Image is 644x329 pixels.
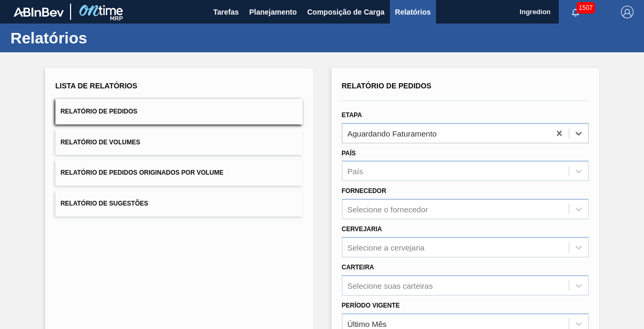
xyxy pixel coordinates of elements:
span: Planejamento [249,6,297,18]
div: Aguardando Faturamento [348,129,437,138]
button: Relatório de Pedidos [55,99,303,124]
img: TNhmsLtSVTkK8tSr43FrP2fwEKptu5GPRR3wAAAABJRU5ErkJggg== [14,7,64,17]
span: Relatório de Sugestões [61,200,148,207]
label: Período Vigente [342,302,400,309]
button: Notificações [559,5,592,19]
span: Composição de Carga [307,6,385,18]
div: País [348,167,363,176]
img: Logout [621,6,634,18]
label: País [342,150,356,157]
span: Relatório de Pedidos [61,108,137,115]
label: Cervejaria [342,225,382,233]
h1: Relatórios [10,32,196,44]
span: 1507 [577,2,595,14]
button: Relatório de Sugestões [55,191,303,217]
span: Relatório de Volumes [61,139,140,146]
label: Carteira [342,264,374,271]
button: Relatório de Volumes [55,130,303,155]
span: Relatório de Pedidos Originados por Volume [61,169,224,176]
span: Relatório de Pedidos [342,82,432,90]
span: Lista de Relatórios [55,82,137,90]
span: Relatórios [395,6,431,18]
label: Fornecedor [342,187,386,195]
div: Selecione suas carteiras [348,281,433,290]
div: Selecione a cervejaria [348,243,425,252]
span: Tarefas [213,6,239,18]
button: Relatório de Pedidos Originados por Volume [55,160,303,186]
div: Selecione o fornecedor [348,205,428,214]
label: Etapa [342,111,362,119]
div: Último Mês [348,319,387,328]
